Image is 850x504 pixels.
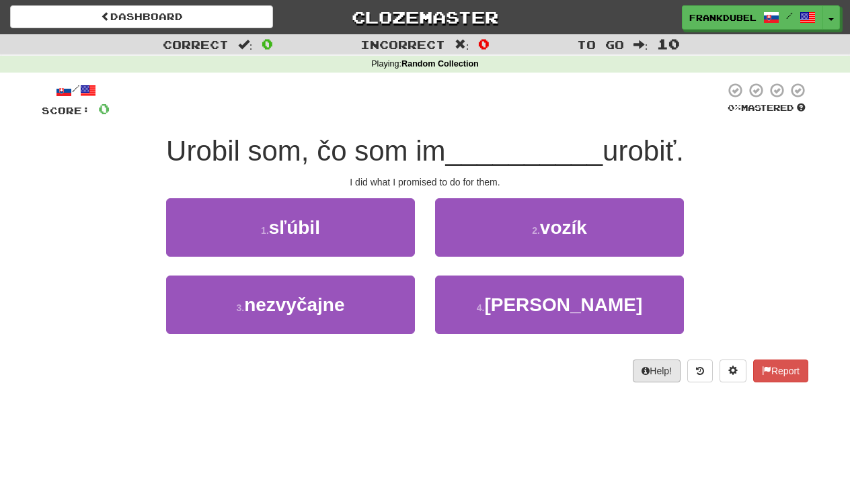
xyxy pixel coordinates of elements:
span: urobiť. [603,135,684,167]
div: Mastered [725,102,808,114]
strong: Random Collection [401,59,479,69]
span: __________ [446,135,603,167]
span: 0 [98,100,110,117]
span: Correct [163,38,229,51]
small: 1 . [261,225,269,236]
a: Dashboard [10,5,273,28]
button: 2.vozík [435,198,684,257]
span: / [786,11,793,20]
button: 1.sľúbil [166,198,415,257]
span: : [238,39,253,50]
span: Urobil som, čo som im [166,135,445,167]
span: vozík [540,217,587,238]
span: : [633,39,648,50]
span: nezvyčajne [244,294,344,315]
span: Incorrect [360,38,445,51]
button: 4.[PERSON_NAME] [435,276,684,334]
a: frankdubel / [682,5,823,30]
div: / [42,82,110,99]
span: 0 [478,36,490,52]
a: Clozemaster [293,5,556,29]
span: 10 [657,36,680,52]
span: frankdubel [689,11,757,24]
small: 3 . [236,302,244,313]
button: Help! [633,360,681,382]
span: : [455,39,469,50]
small: 2 . [532,225,540,236]
small: 4 . [477,302,485,313]
button: Round history (alt+y) [687,360,713,382]
span: To go [577,38,624,51]
span: 0 [262,36,273,52]
span: 0 % [728,102,741,113]
span: Score: [42,105,90,116]
div: I did what I promised to do for them. [42,175,808,189]
span: sľúbil [269,217,320,238]
button: 3.nezvyčajne [166,276,415,334]
span: [PERSON_NAME] [484,294,642,315]
button: Report [753,360,808,382]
